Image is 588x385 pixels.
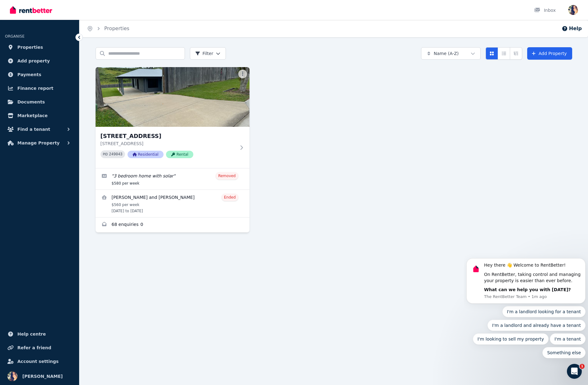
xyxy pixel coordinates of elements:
[421,47,481,60] button: Name (A-Z)
[510,47,522,60] button: Expanded list view
[7,371,17,381] img: Lucas Albrecht
[96,67,249,127] img: 34 Eales Road, Rural View
[527,47,572,60] a: Add Property
[5,341,74,354] a: Refer a friend
[17,85,53,92] span: Finance report
[104,25,129,31] a: Properties
[5,55,74,67] a: Add property
[17,139,60,147] span: Manage Property
[17,71,41,78] span: Payments
[5,355,74,368] a: Account settings
[486,47,498,60] button: Card view
[568,5,578,15] img: Lucas Albrecht
[17,57,50,65] span: Add property
[5,41,74,53] a: Properties
[101,132,236,140] h3: [STREET_ADDRESS]
[17,344,51,351] span: Refer a friend
[103,153,108,156] small: PID
[96,190,249,217] a: View details for Chloe Robinson and Levi Clarke-davis
[498,47,510,60] button: Compact list view
[101,140,236,147] p: [STREET_ADDRESS]
[5,82,74,94] a: Finance report
[96,168,249,190] a: Edit listing: 3 bedroom home with solar
[464,197,588,368] iframe: Intercom notifications message
[195,50,213,57] span: Filter
[166,151,193,158] span: Rental
[5,96,74,108] a: Documents
[5,137,74,149] button: Manage Property
[128,151,164,158] span: Residential
[190,47,226,60] button: Filter
[580,364,585,369] span: 1
[5,34,25,39] span: ORGANISE
[17,112,47,119] span: Marketplace
[534,7,556,13] div: Inbox
[96,67,249,168] a: 34 Eales Road, Rural View[STREET_ADDRESS][STREET_ADDRESS]PID 249043ResidentialRental
[22,373,63,380] span: [PERSON_NAME]
[238,70,247,78] button: More options
[17,44,43,51] span: Properties
[5,68,74,81] a: Payments
[17,126,50,133] span: Find a tenant
[562,25,582,32] button: Help
[17,98,45,106] span: Documents
[5,123,74,135] button: Find a tenant
[5,109,74,122] a: Marketplace
[486,47,522,60] div: View options
[434,50,459,57] span: Name (A-Z)
[17,330,46,338] span: Help centre
[567,364,582,379] iframe: Intercom live chat
[79,20,137,37] nav: Breadcrumb
[17,358,59,365] span: Account settings
[96,218,249,232] a: Enquiries for 34 Eales Road, Rural View
[10,5,52,15] img: RentBetter
[109,152,122,157] code: 249043
[5,328,74,340] a: Help centre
